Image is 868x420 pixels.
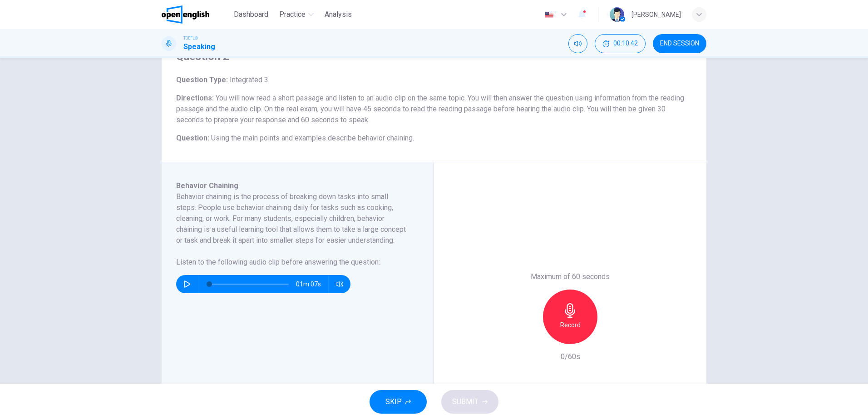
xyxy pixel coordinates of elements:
[176,133,692,144] h6: Question :
[595,34,646,53] div: Hide
[176,257,408,268] h6: Listen to the following audio clip before answering the question :
[176,93,692,125] h6: Directions :
[561,351,580,362] h6: 0/60s
[543,290,597,344] button: Record
[370,390,427,414] button: SKIP
[653,34,706,53] button: END SESSION
[176,94,684,124] span: You will now read a short passage and listen to an audio clip on the same topic. You will then an...
[325,9,352,20] span: Analysis
[660,40,699,47] span: END SESSION
[211,134,414,142] span: Using the main points and examples describe behavior chaining.
[176,191,408,246] h6: Behavior chaining is the process of breaking down tasks into small steps. People use behavior cha...
[162,5,230,24] a: OpenEnglish logo
[228,75,268,84] span: Integrated 3
[385,395,402,408] span: SKIP
[531,271,610,282] h6: Maximum of 60 seconds
[276,6,317,23] button: Practice
[234,9,268,20] span: Dashboard
[543,11,555,18] img: en
[230,6,272,23] button: Dashboard
[595,34,646,53] button: 00:10:42
[610,7,624,22] img: Profile picture
[279,9,306,20] span: Practice
[613,40,638,47] span: 00:10:42
[321,6,355,23] button: Analysis
[183,35,198,41] span: TOEFL®
[176,75,692,85] h6: Question Type :
[296,275,328,293] span: 01m 07s
[183,41,215,52] h1: Speaking
[568,34,587,53] div: Mute
[162,5,209,24] img: OpenEnglish logo
[631,9,681,20] div: [PERSON_NAME]
[176,181,238,190] span: Behavior Chaining
[560,320,581,330] h6: Record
